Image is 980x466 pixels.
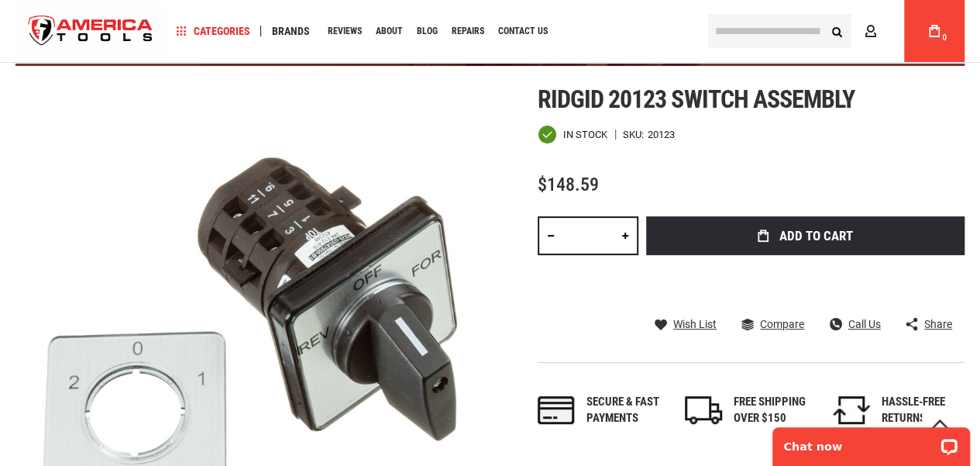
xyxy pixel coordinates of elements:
[452,26,484,36] span: Repairs
[272,26,310,36] span: Brands
[538,85,854,114] span: Ridgid 20123 switch assembly
[623,129,648,140] strong: SKU
[369,21,410,42] a: About
[741,317,804,331] a: Compare
[15,2,166,60] a: store logo
[882,394,965,427] div: HASSLE-FREE RETURNS
[830,317,881,331] a: Call Us
[673,319,717,330] span: Wish List
[643,260,968,305] iframe: Secure express checkout frame
[685,396,722,424] img: shipping
[924,319,952,330] span: Share
[176,26,250,36] span: Categories
[410,21,445,42] a: Blog
[538,396,575,424] img: payments
[655,317,717,331] a: Wish List
[833,396,870,424] img: returns
[942,33,947,42] span: 0
[328,26,362,36] span: Reviews
[646,216,965,255] button: Add to Cart
[538,125,607,144] div: Availability
[734,394,817,427] div: FREE SHIPPING OVER $150
[848,319,881,330] span: Call Us
[762,417,980,466] iframe: LiveChat chat widget
[779,230,852,243] span: Add to Cart
[15,2,166,60] img: America Tools
[822,16,851,46] button: Search
[760,319,804,330] span: Compare
[376,26,403,36] span: About
[586,394,669,427] div: Secure & fast payments
[498,26,548,36] span: Contact Us
[445,21,491,42] a: Repairs
[169,21,257,42] a: Categories
[648,129,675,140] div: 20123
[321,21,369,42] a: Reviews
[563,129,607,140] span: In stock
[538,174,599,195] span: $148.59
[265,21,317,42] a: Brands
[417,26,438,36] span: Blog
[491,21,555,42] a: Contact Us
